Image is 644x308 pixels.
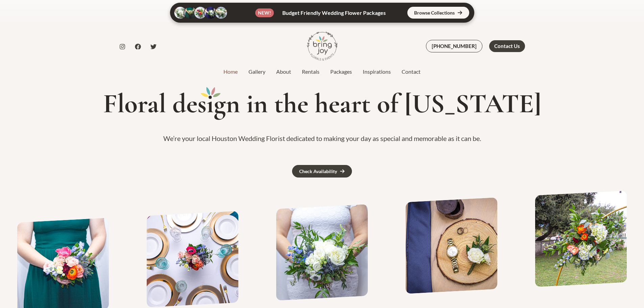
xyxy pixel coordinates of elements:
a: Packages [325,68,357,76]
p: We’re your local Houston Wedding Florist dedicated to making your day as special and memorable as... [8,132,636,145]
mark: i [207,89,214,119]
a: Contact [396,68,426,76]
nav: Site Navigation [218,67,426,77]
a: Inspirations [357,68,396,76]
a: Rentals [296,68,325,76]
h1: Floral des gn in the heart of [US_STATE] [8,89,636,119]
a: About [271,68,296,76]
img: Bring Joy [307,31,337,61]
a: Home [218,68,243,76]
a: [PHONE_NUMBER] [426,40,482,52]
div: Check Availability [299,169,337,174]
a: Facebook [135,44,141,50]
a: Check Availability [292,165,352,177]
a: Contact Us [489,40,525,52]
a: Instagram [119,44,125,50]
a: Twitter [150,44,157,50]
a: Gallery [243,68,271,76]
